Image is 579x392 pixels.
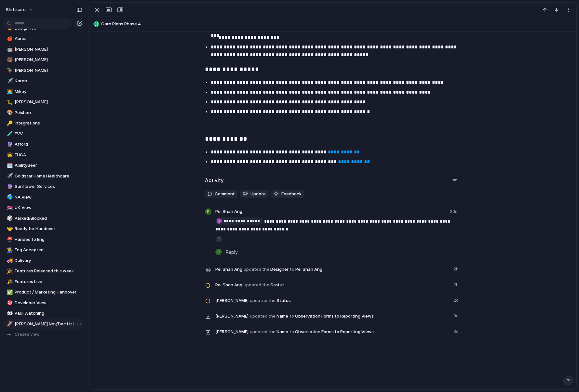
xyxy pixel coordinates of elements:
span: Pei Shan Ang [295,266,322,273]
a: 🗓️AbilitySeer [3,161,85,170]
a: 🍎Abner [3,34,85,44]
div: 👀Paul Watching [3,308,85,318]
div: 🇬🇧 [7,204,11,212]
div: ✈️ [7,77,11,85]
span: Parked/Blocked [15,215,82,222]
a: 🚀[PERSON_NAME] Nov/Dec List [3,319,85,329]
span: 2h [453,280,460,288]
div: 🔑 [7,120,11,127]
span: Abner [15,35,82,42]
div: 🎉 [7,268,11,275]
span: UK View [15,204,82,211]
button: Care Plans Phase 4 [91,19,573,29]
span: Paul Watching [15,310,82,317]
a: 🎯Developer View [3,298,85,308]
div: 🔮 [7,183,11,190]
button: Create view [3,330,85,339]
span: Reply [226,248,238,255]
a: 🤖[PERSON_NAME] [3,45,85,54]
a: ✈️Goldstar Home Healthcare [3,171,85,181]
div: 👀 [7,310,11,317]
span: Pei Shan Ang [215,266,242,273]
div: 🔮 [7,141,11,148]
div: 🎨Peishan [3,108,85,118]
div: 🔑Integrations [3,118,85,128]
span: updated the [250,313,276,320]
div: 🤝 [7,225,11,233]
span: [PERSON_NAME] [15,46,82,53]
div: 🧒 [7,151,11,159]
a: 🐛[PERSON_NAME] [3,97,85,107]
span: Karan [15,78,82,84]
span: EHCA [15,152,82,158]
span: Name Observation Forms to Reporting Views [215,311,450,320]
span: Status [215,280,450,289]
a: 🚚Delivery [3,256,85,266]
span: 2h [453,265,460,272]
button: 🦆 [6,67,12,74]
span: Product / Marketing Handover [15,289,82,295]
button: 🐛 [6,99,12,105]
span: Designer [215,265,450,274]
span: Care Plans Phase 4 [101,21,573,27]
div: 🎯 [7,299,11,307]
span: Developer View [15,300,82,306]
a: 🧒EHCA [3,150,85,160]
button: Comment [205,190,237,198]
button: 👨‍🏭 [6,247,12,253]
button: 🧒 [6,152,12,158]
span: Create view [15,331,40,338]
button: 🧪 [6,131,12,137]
span: NA View [15,194,82,201]
span: Mikey [15,88,82,95]
div: ✅Product / Marketing Handover [3,287,85,297]
span: updated the [250,297,276,304]
a: ✈️Karan [3,76,85,86]
button: 🌎 [6,194,12,201]
button: 🤝 [6,226,12,232]
span: 26m [450,208,460,216]
div: 👨‍💻Mikey [3,87,85,97]
button: 👨‍💻 [6,88,12,95]
div: 🎲 [7,215,11,222]
span: [PERSON_NAME] [215,313,249,320]
button: 👀 [6,310,12,317]
span: Delivery [15,257,82,264]
span: updated the [244,282,269,288]
button: 🗓️ [6,162,12,169]
div: 🔮Sunflower Services [3,182,85,191]
span: Integrations [15,120,82,126]
span: Sunflower Services [15,183,82,190]
div: 🐻[PERSON_NAME] [3,55,85,65]
a: 🎉Features Live [3,277,85,287]
a: 🎉Features Released this week [3,266,85,276]
div: 🌎NA View [3,192,85,202]
button: 🔑 [6,120,12,126]
span: 2d [453,296,460,304]
button: ⛑️ [6,236,12,243]
a: 🇬🇧UK View [3,203,85,213]
div: 🦆[PERSON_NAME] [3,66,85,75]
span: [PERSON_NAME] [215,297,249,304]
button: 🎨 [6,110,12,116]
button: Update [240,190,268,198]
span: Afford [15,141,82,148]
span: [PERSON_NAME] [215,329,249,335]
a: 🔮Afford [3,139,85,149]
a: ⛑️Handed to Eng. [3,235,85,244]
button: 🔮 [6,141,12,148]
div: 🐛 [7,98,11,106]
span: Goldstar Home Healthcare [15,173,82,179]
button: 🚀 [6,321,12,327]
